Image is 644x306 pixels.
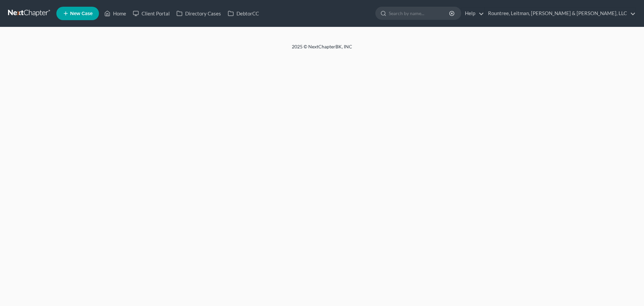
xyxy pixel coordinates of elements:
[224,7,262,19] a: DebtorCC
[462,7,484,19] a: Help
[70,11,93,16] span: New Case
[173,7,224,19] a: Directory Cases
[129,7,173,19] a: Client Portal
[389,7,450,19] input: Search by name...
[131,43,513,55] div: 2025 © NextChapterBK, INC
[485,7,636,19] a: Rountree, Leitman, [PERSON_NAME] & [PERSON_NAME], LLC
[101,7,129,19] a: Home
